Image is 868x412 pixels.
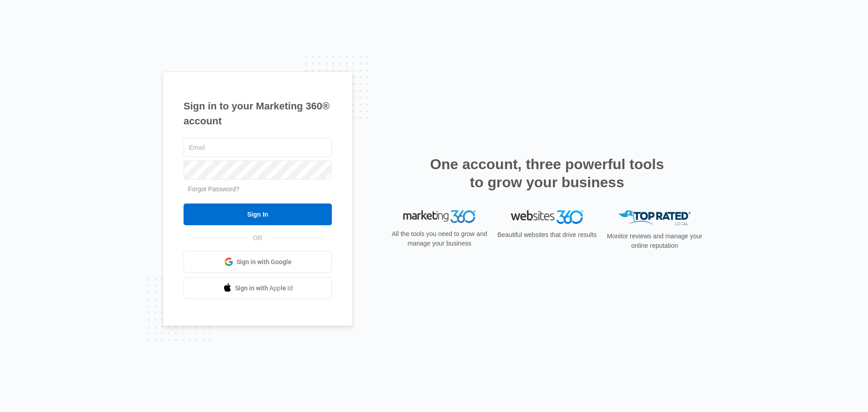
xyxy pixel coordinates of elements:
[403,210,476,223] img: Marketing 360
[427,155,667,191] h2: One account, three powerful tools to grow your business
[184,138,332,157] input: Email
[184,204,332,225] input: Sign In
[184,277,332,299] a: Sign in with Apple Id
[184,251,332,273] a: Sign in with Google
[188,185,240,193] a: Forgot Password?
[511,210,583,223] img: Websites 360
[604,232,705,251] p: Monitor reviews and manage your online reputation
[184,99,332,128] h1: Sign in to your Marketing 360® account
[496,230,598,240] p: Beautiful websites that drive results
[389,229,490,248] p: All the tools you need to grow and manage your business
[236,257,292,267] span: Sign in with Google
[235,284,293,293] span: Sign in with Apple Id
[247,233,269,243] span: OR
[618,210,691,225] img: Top Rated Local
